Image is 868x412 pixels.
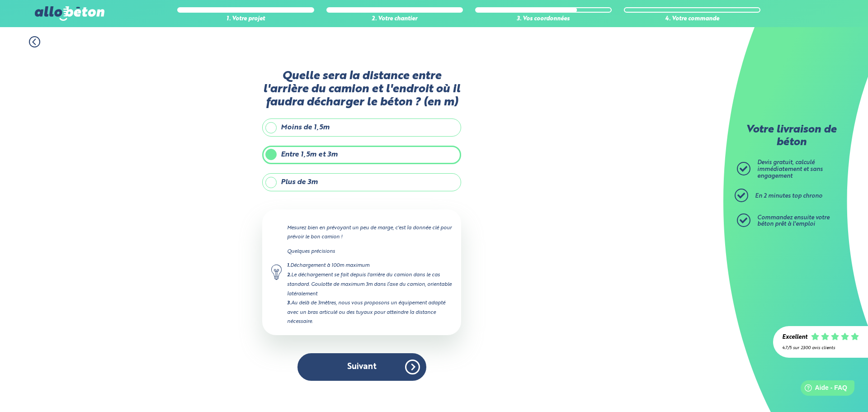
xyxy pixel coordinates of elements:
[287,273,291,278] strong: 2.
[782,334,807,341] div: Excellent
[755,193,822,199] span: En 2 minutes top chrono
[624,16,760,23] div: 4. Votre commande
[262,146,461,164] label: Entre 1,5m et 3m
[739,124,843,149] p: Votre livraison de béton
[287,298,452,326] div: Au delà de 3mètres, nous vous proposons un équipement adapté avec un bras articulé ou des tuyaux ...
[177,16,314,23] div: 1. Votre projet
[287,301,291,306] strong: 3.
[262,70,461,109] label: Quelle sera la distance entre l'arrière du camion et l'endroit où il faudra décharger le béton ? ...
[475,16,612,23] div: 3. Vos coordonnées
[287,263,290,268] strong: 1.
[757,215,830,227] span: Commandez ensuite votre béton prêt à l'emploi
[287,270,452,298] div: Le déchargement se fait depuis l'arrière du camion dans le cas standard. Goulotte de maximum 3m d...
[788,377,858,402] iframe: Help widget launcher
[757,160,823,179] span: Devis gratuit, calculé immédiatement et sans engagement
[262,173,461,191] label: Plus de 3m
[35,6,104,21] img: allobéton
[287,247,452,256] p: Quelques précisions
[262,118,461,137] label: Moins de 1,5m
[297,353,426,381] button: Suivant
[782,346,859,350] div: 4.7/5 sur 2300 avis clients
[326,16,463,23] div: 2. Votre chantier
[287,223,452,242] p: Mesurez bien en prévoyant un peu de marge, c'est la donnée clé pour prévoir le bon camion !
[287,261,452,270] div: Déchargement à 100m maximum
